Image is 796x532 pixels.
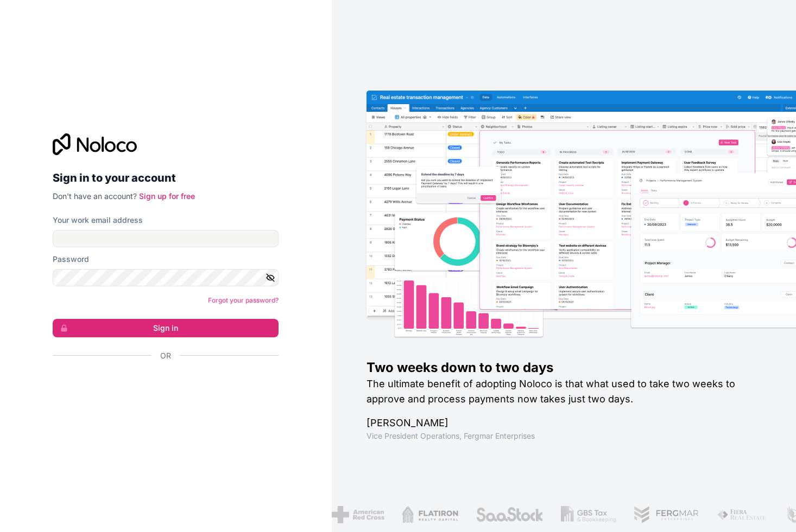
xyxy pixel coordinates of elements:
span: Don't have an account? [53,191,137,201]
img: /assets/fiera-fwj2N5v4.png [714,506,765,523]
h1: [PERSON_NAME] [367,415,761,431]
label: Your work email address [53,215,143,226]
h2: The ultimate benefit of adopting Noloco is that what used to take two weeks to approve and proces... [367,376,761,407]
img: /assets/saastock-C6Zbiodz.png [473,506,541,523]
a: Sign up for free [139,191,195,201]
button: Sign in [53,319,279,337]
img: /assets/gbstax-C-GtDUiK.png [558,506,614,523]
h1: Two weeks down to two days [367,359,761,376]
img: /assets/flatiron-C8eUkumj.png [399,506,456,523]
h1: Vice President Operations , Fergmar Enterprises [367,431,761,441]
label: Password [53,254,89,265]
span: Or [160,350,171,361]
input: Password [53,269,279,286]
img: /assets/american-red-cross-BAupjrZR.png [329,506,382,523]
h2: Sign in to your account [53,168,279,188]
a: Forgot your password? [208,296,279,304]
input: Email address [53,230,279,247]
img: /assets/fergmar-CudnrXN5.png [631,506,697,523]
